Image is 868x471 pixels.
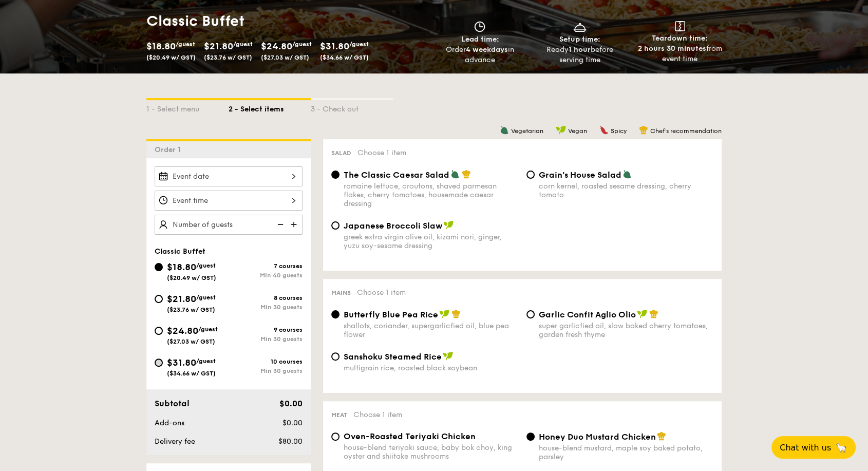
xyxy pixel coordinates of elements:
[780,443,831,453] span: Chat with us
[675,21,685,31] img: icon-teardown.65201eee.svg
[272,215,287,234] img: icon-reduce.1d2dbef1.svg
[611,127,627,135] span: Spicy
[229,326,303,333] div: 9 courses
[835,442,847,454] span: 🦙
[155,359,163,367] input: $31.80/guest($34.66 w/ GST)10 coursesMin 30 guests
[539,310,636,319] span: Garlic Confit Aglio Olio
[539,322,713,339] div: super garlicfied oil, slow baked cherry tomatoes, garden fresh thyme
[229,294,303,302] div: 8 courses
[572,21,588,32] img: icon-dish.430c3a2e.svg
[196,357,216,365] span: /guest
[526,432,535,441] input: Honey Duo Mustard Chickenhouse-blend mustard, maple soy baked potato, parsley
[526,310,535,318] input: Garlic Confit Aglio Oliosuper garlicfied oil, slow baked cherry tomatoes, garden fresh thyme
[282,419,303,427] span: $0.00
[167,338,215,345] span: ($27.03 w/ GST)
[568,127,587,135] span: Vegan
[279,399,303,408] span: $0.00
[534,45,626,65] div: Ready before serving time
[155,437,195,446] span: Delivery fee
[634,44,726,64] div: from event time
[511,127,543,135] span: Vegetarian
[204,41,233,52] span: $21.80
[331,352,339,361] input: Sanshoku Steamed Ricemultigrain rice, roasted black soybean
[229,367,303,374] div: Min 30 guests
[461,35,499,44] span: Lead time:
[331,432,339,441] input: Oven-Roasted Teriyaki Chickenhouse-blend teriyaki sauce, baby bok choy, king oyster and shiitake ...
[539,170,621,180] span: Grain's House Salad
[451,309,461,318] img: icon-chef-hat.a58ddaea.svg
[155,215,303,235] input: Number of guests
[344,431,476,441] span: Oven-Roasted Teriyaki Chicken
[357,148,406,157] span: Choose 1 item
[155,399,190,408] span: Subtotal
[652,34,708,43] span: Teardown time:
[331,149,351,157] span: Salad
[167,370,216,377] span: ($34.66 w/ GST)
[146,41,176,52] span: $18.80
[146,100,229,115] div: 1 - Select menu
[196,262,216,269] span: /guest
[569,45,591,54] strong: 1 hour
[622,169,632,179] img: icon-vegetarian.fe4039eb.svg
[500,125,509,135] img: icon-vegetarian.fe4039eb.svg
[261,41,292,52] span: $24.80
[443,351,453,361] img: icon-vegan.f8ff3823.svg
[344,170,449,180] span: The Classic Caesar Salad
[331,411,347,419] span: Meat
[155,295,163,303] input: $21.80/guest($23.76 w/ GST)8 coursesMin 30 guests
[353,410,402,419] span: Choose 1 item
[146,54,196,61] span: ($20.49 w/ GST)
[278,437,303,446] span: $80.00
[198,326,218,333] span: /guest
[229,358,303,365] div: 10 courses
[320,41,349,52] span: $31.80
[344,221,442,231] span: Japanese Broccoli Slaw
[229,335,303,343] div: Min 30 guests
[344,310,438,319] span: Butterfly Blue Pea Rice
[443,220,454,230] img: icon-vegan.f8ff3823.svg
[344,322,518,339] div: shallots, coriander, supergarlicfied oil, blue pea flower
[462,169,471,179] img: icon-chef-hat.a58ddaea.svg
[155,419,184,427] span: Add-ons
[344,352,442,362] span: Sanshoku Steamed Rice
[331,289,351,296] span: Mains
[261,54,309,61] span: ($27.03 w/ GST)
[229,100,311,115] div: 2 - Select items
[450,169,460,179] img: icon-vegetarian.fe4039eb.svg
[233,41,253,48] span: /guest
[331,171,339,179] input: The Classic Caesar Saladromaine lettuce, croutons, shaved parmesan flakes, cherry tomatoes, house...
[320,54,369,61] span: ($34.66 w/ GST)
[292,41,312,48] span: /guest
[539,182,713,199] div: corn kernel, roasted sesame dressing, cherry tomato
[650,127,722,135] span: Chef's recommendation
[229,272,303,279] div: Min 40 guests
[146,12,430,30] h1: Classic Buffet
[155,327,163,335] input: $24.80/guest($27.03 w/ GST)9 coursesMin 30 guests
[344,182,518,208] div: romaine lettuce, croutons, shaved parmesan flakes, cherry tomatoes, housemade caesar dressing
[344,364,518,372] div: multigrain rice, roasted black soybean
[344,443,518,461] div: house-blend teriyaki sauce, baby bok choy, king oyster and shiitake mushrooms
[638,44,706,53] strong: 2 hours 30 minutes
[167,274,216,281] span: ($20.49 w/ GST)
[229,304,303,311] div: Min 30 guests
[331,221,339,230] input: Japanese Broccoli Slawgreek extra virgin olive oil, kizami nori, ginger, yuzu soy-sesame dressing
[657,431,666,441] img: icon-chef-hat.a58ddaea.svg
[204,54,252,61] span: ($23.76 w/ GST)
[637,309,647,318] img: icon-vegan.f8ff3823.svg
[539,444,713,461] div: house-blend mustard, maple soy baked potato, parsley
[771,436,856,459] button: Chat with us🦙
[229,262,303,270] div: 7 courses
[599,125,609,135] img: icon-spicy.37a8142b.svg
[344,233,518,250] div: greek extra virgin olive oil, kizami nori, ginger, yuzu soy-sesame dressing
[155,247,205,256] span: Classic Buffet
[155,191,303,211] input: Event time
[287,215,303,234] img: icon-add.58712e84.svg
[639,125,648,135] img: icon-chef-hat.a58ddaea.svg
[155,145,185,154] span: Order 1
[649,309,658,318] img: icon-chef-hat.a58ddaea.svg
[155,166,303,186] input: Event date
[526,171,535,179] input: Grain's House Saladcorn kernel, roasted sesame dressing, cherry tomato
[167,325,198,336] span: $24.80
[196,294,216,301] span: /guest
[311,100,393,115] div: 3 - Check out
